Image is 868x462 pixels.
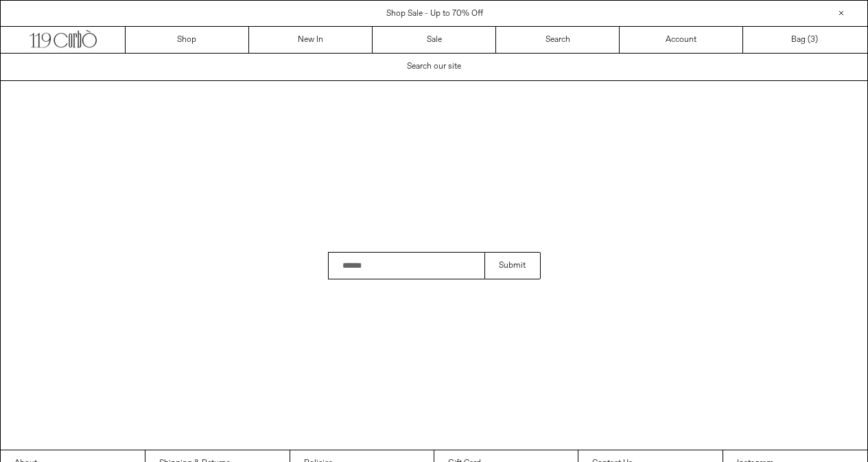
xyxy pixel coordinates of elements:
[373,27,496,53] a: Sale
[386,8,483,19] a: Shop Sale - Up to 70% Off
[496,27,620,53] a: Search
[484,252,540,279] button: Submit
[810,34,818,46] span: )
[620,27,743,53] a: Account
[810,34,815,45] span: 3
[249,27,373,53] a: New In
[126,27,249,53] a: Shop
[743,27,867,53] a: Bag ()
[407,61,461,72] span: Search our site
[328,252,485,279] input: Search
